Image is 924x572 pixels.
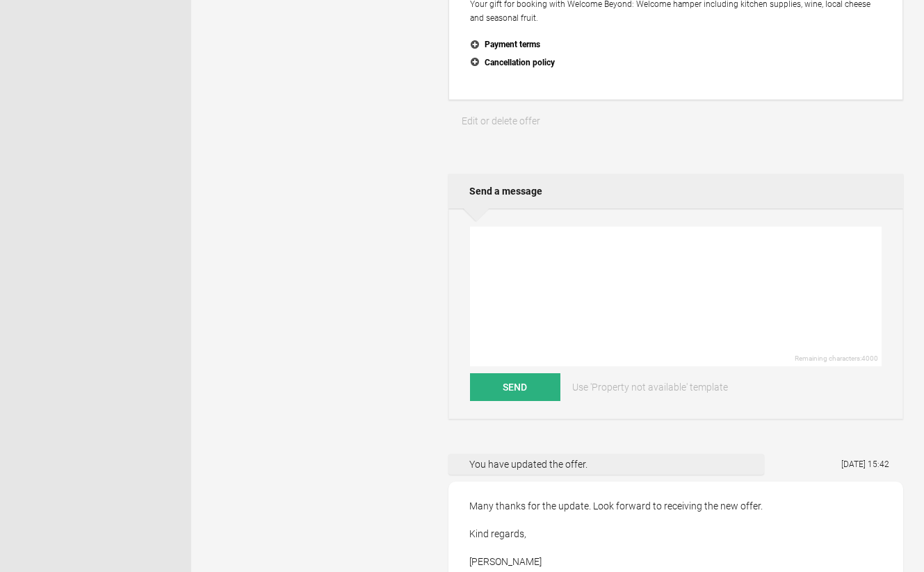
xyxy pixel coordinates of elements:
button: Cancellation policy [470,54,882,72]
flynt-date-display: [DATE] 15:42 [841,459,889,469]
button: Payment terms [470,36,882,54]
a: Edit or delete offer [448,107,553,135]
button: Send [470,373,560,401]
a: Use 'Property not available' template [562,373,738,401]
h2: Send a message [448,174,903,209]
div: You have updated the offer. [448,454,764,475]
